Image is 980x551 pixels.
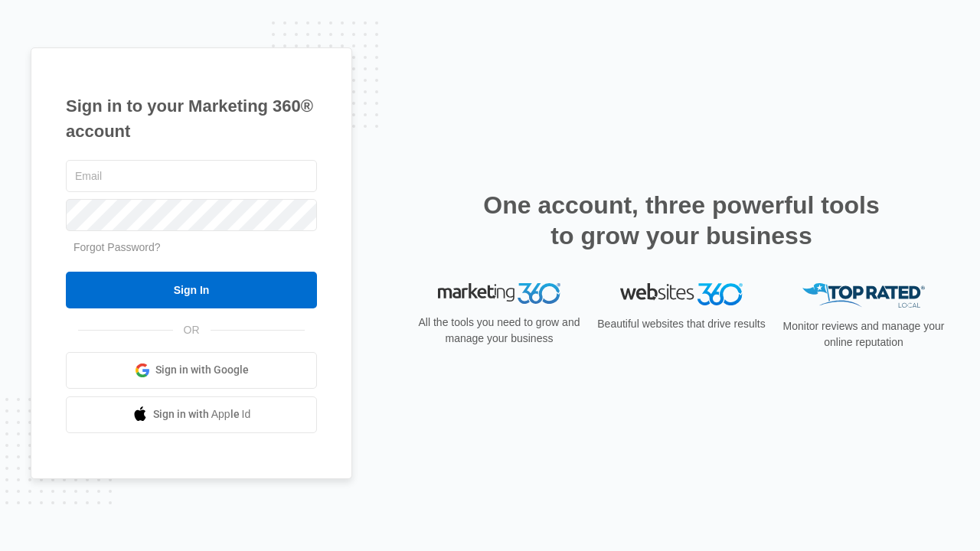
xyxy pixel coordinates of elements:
[438,283,560,305] img: Marketing 360
[479,190,884,251] h2: One account, three powerful tools to grow your business
[73,241,161,253] a: Forgot Password?
[596,316,767,332] p: Beautiful websites that drive results
[153,406,251,422] span: Sign in with Apple Id
[413,315,585,347] p: All the tools you need to grow and manage your business
[620,283,743,305] img: Websites 360
[155,362,249,378] span: Sign in with Google
[173,322,211,338] span: OR
[66,272,317,308] input: Sign In
[66,93,317,144] h1: Sign in to your Marketing 360® account
[802,283,925,308] img: Top Rated Local
[66,160,317,192] input: Email
[66,396,317,433] a: Sign in with Apple Id
[778,318,949,350] p: Monitor reviews and manage your online reputation
[66,352,317,389] a: Sign in with Google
